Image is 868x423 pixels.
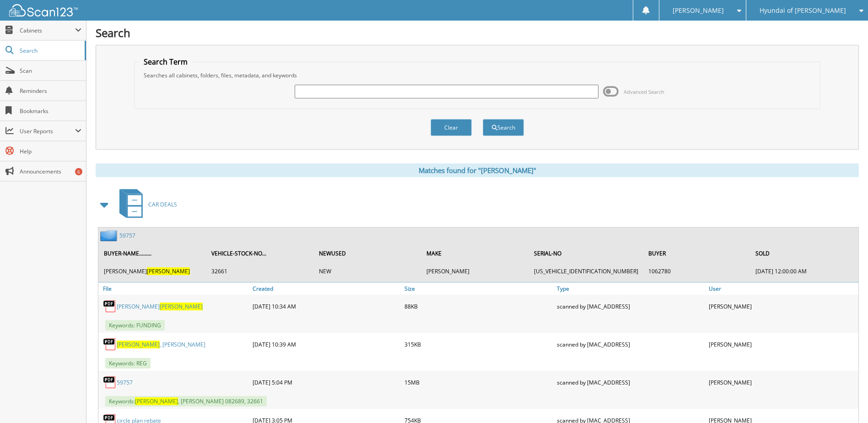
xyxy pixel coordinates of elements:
th: SOLD [751,244,857,263]
span: Cabinets [20,27,75,34]
span: [PERSON_NAME] [117,341,160,348]
td: 32661 [207,264,313,279]
th: SERIAL-NO [529,244,643,263]
div: 15MB [402,373,554,391]
div: [DATE] 10:34 AM [250,297,402,315]
th: VEHICLE-STOCK-NO... [207,244,313,263]
span: [PERSON_NAME] [147,267,190,275]
a: CAR DEALS [114,186,177,222]
div: [PERSON_NAME] [706,373,858,391]
th: NEWUSED [314,244,421,263]
th: BUYER [644,244,750,263]
span: CAR DEALS [148,201,177,208]
th: BUYER-NAME......... [99,244,206,263]
a: User [706,282,858,295]
div: Searches all cabinets, folders, files, metadata, and keywords [139,71,815,79]
span: User Reports [20,127,75,135]
span: Keywords: FUNDING [105,320,165,331]
div: 315KB [402,335,554,353]
a: File [98,282,250,295]
div: [DATE] 10:39 AM [250,335,402,353]
span: Hyundai of [PERSON_NAME] [760,8,846,13]
span: Advanced Search [624,88,664,95]
h1: Search [96,25,859,40]
iframe: Chat Widget [822,379,868,423]
a: Created [250,282,402,295]
button: Search [483,119,524,136]
td: [PERSON_NAME] [422,264,528,279]
img: PDF.png [103,375,117,389]
div: scanned by [MAC_ADDRESS] [555,297,706,315]
a: 59757 [117,379,133,386]
div: [PERSON_NAME] [706,297,858,315]
span: Keywords: , [PERSON_NAME] 082689, 32661 [105,396,267,407]
a: 59757 [119,232,135,239]
td: [DATE] 12:00:00 AM [751,264,857,279]
img: scan123-logo-white.svg [9,4,78,16]
div: scanned by [MAC_ADDRESS] [555,373,706,391]
td: 1062780 [644,264,750,279]
a: [PERSON_NAME], [PERSON_NAME] [117,341,205,348]
button: Clear [431,119,472,136]
a: [PERSON_NAME][PERSON_NAME] [117,303,203,310]
div: Matches found for "[PERSON_NAME]" [96,163,859,177]
img: PDF.png [103,299,117,313]
span: Search [20,47,80,54]
div: scanned by [MAC_ADDRESS] [555,335,706,353]
span: [PERSON_NAME] [160,303,203,310]
span: [PERSON_NAME] [673,8,724,13]
img: folder2.png [100,230,119,241]
div: 88KB [402,297,554,315]
span: Announcements [20,168,81,175]
td: [PERSON_NAME] [99,264,206,279]
td: NEW [314,264,421,279]
th: MAKE [422,244,528,263]
div: [PERSON_NAME] [706,335,858,353]
span: Bookmarks [20,107,81,115]
span: Scan [20,67,81,75]
span: Reminders [20,87,81,95]
legend: Search Term [139,57,192,67]
img: PDF.png [103,337,117,351]
span: Help [20,147,81,155]
span: [PERSON_NAME] [135,397,178,405]
div: [DATE] 5:04 PM [250,373,402,391]
span: Keywords: REG [105,358,151,369]
a: Size [402,282,554,295]
a: Type [555,282,706,295]
td: [US_VEHICLE_IDENTIFICATION_NUMBER] [529,264,643,279]
div: 6 [75,168,82,175]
